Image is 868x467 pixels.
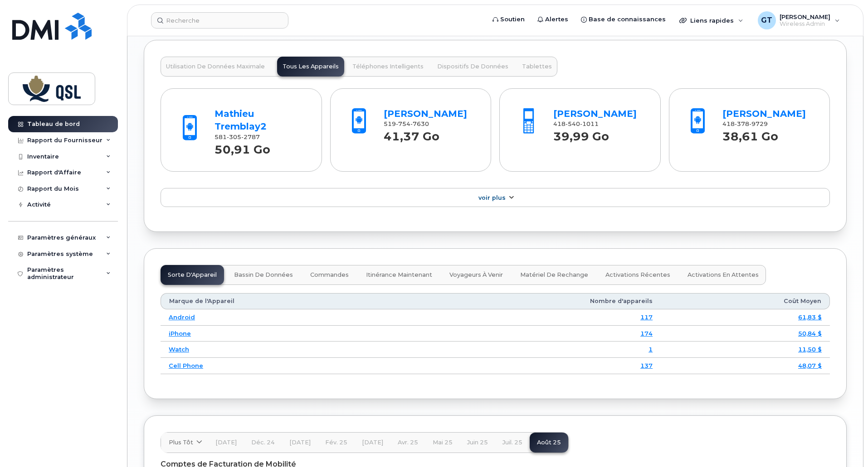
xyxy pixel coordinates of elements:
[553,120,599,127] span: 418
[798,330,822,337] a: 50,84 $
[722,125,778,143] strong: 38,61 Go
[169,346,189,353] a: Watch
[169,362,203,369] a: Cell Phone
[649,346,653,353] a: 1
[234,271,293,279] span: Bassin de Données
[215,134,260,140] span: 581
[761,15,772,26] span: GT
[605,271,670,279] span: Activations Récentes
[362,439,383,446] span: [DATE]
[151,12,288,29] input: Recherche
[735,120,749,127] span: 378
[415,293,661,309] th: Nombre d'appareils
[227,134,241,140] span: 305
[640,313,653,321] a: 117
[780,20,830,28] span: Wireless Admin
[352,63,424,70] span: Téléphones Intelligents
[749,120,768,127] span: 9729
[251,439,275,446] span: déc. 24
[325,439,347,446] span: fév. 25
[566,120,580,127] span: 540
[384,108,467,119] a: [PERSON_NAME]
[722,108,806,119] a: [PERSON_NAME]
[161,188,830,207] a: Voir Plus
[520,271,588,279] span: Matériel de rechange
[289,439,311,446] span: [DATE]
[798,362,822,369] a: 48,07 $
[215,138,270,156] strong: 50,91 Go
[215,439,237,446] span: [DATE]
[437,63,508,70] span: Dispositifs de Données
[722,120,768,127] span: 418
[553,125,609,143] strong: 39,99 Go
[673,11,750,29] div: Liens rapides
[798,346,822,353] a: 11,50 $
[449,271,503,279] span: Voyageurs à venir
[517,57,557,77] button: Tablettes
[347,57,429,77] button: Téléphones Intelligents
[215,108,267,132] a: Mathieu Tremblay2
[384,120,429,127] span: 519
[486,10,531,29] a: Soutien
[432,57,514,77] button: Dispositifs de Données
[161,433,208,453] a: Plus tôt
[169,438,193,447] span: Plus tôt
[467,439,488,446] span: juin 25
[553,108,637,119] a: [PERSON_NAME]
[580,120,599,127] span: 1011
[780,13,830,20] span: [PERSON_NAME]
[410,120,429,127] span: 7630
[433,439,453,446] span: mai 25
[396,120,410,127] span: 754
[161,293,415,309] th: Marque de l'Appareil
[398,439,418,446] span: avr. 25
[531,10,575,29] a: Alertes
[366,271,432,279] span: Itinérance Maintenant
[688,271,759,279] span: Activations en Attentes
[575,10,672,29] a: Base de connaissances
[166,63,265,70] span: Utilisation de Données Maximale
[502,439,522,446] span: juil. 25
[589,15,666,24] span: Base de connaissances
[545,15,568,24] span: Alertes
[751,11,846,29] div: Gabriel Tremblay
[169,313,195,321] a: Android
[310,271,349,279] span: Commandes
[661,293,830,309] th: Coût Moyen
[640,362,653,369] a: 137
[169,330,191,337] a: iPhone
[640,330,653,337] a: 174
[522,63,552,70] span: Tablettes
[384,125,439,143] strong: 41,37 Go
[241,134,260,140] span: 2787
[690,17,734,24] span: Liens rapides
[798,313,822,321] a: 61,83 $
[161,57,270,77] button: Utilisation de Données Maximale
[478,194,506,201] span: Voir Plus
[500,15,525,24] span: Soutien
